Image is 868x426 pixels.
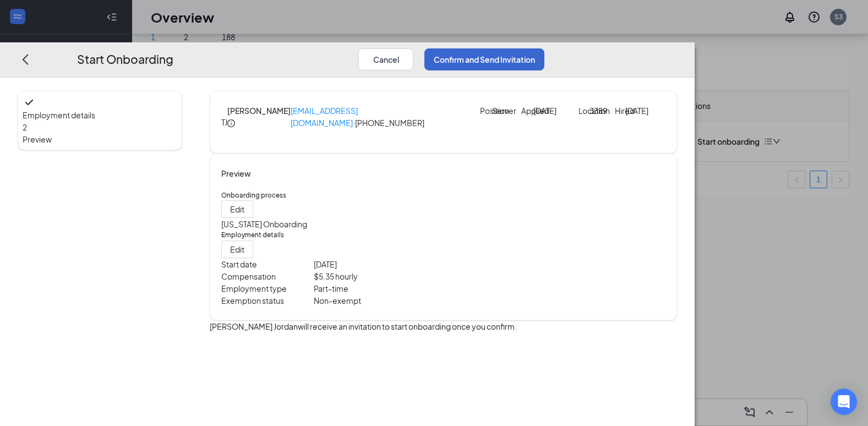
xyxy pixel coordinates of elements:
[521,105,533,117] p: Applied
[210,320,676,332] p: [PERSON_NAME] Jordan will receive an invitation to start onboarding once you confirm.
[221,167,665,179] h4: Preview
[492,105,517,117] p: Server
[221,294,314,307] p: Exemption status
[221,231,665,241] h5: Employment details
[227,119,235,127] span: info-circle
[291,105,480,129] p: · [PHONE_NUMBER]
[221,220,307,230] span: [US_STATE] Onboarding
[291,106,358,128] a: [EMAIL_ADDRESS][DOMAIN_NAME]
[589,105,611,117] p: 3389
[221,116,227,128] div: TJ
[221,201,253,219] button: Edit
[23,133,177,145] span: Preview
[227,105,291,117] h4: [PERSON_NAME]
[314,282,443,294] p: Part-time
[230,243,244,255] span: Edit
[221,190,665,200] h5: Onboarding process
[314,270,443,282] p: $ 5.35 hourly
[221,270,314,282] p: Compensation
[358,48,413,70] button: Cancel
[23,122,27,132] span: 2
[314,258,443,270] p: [DATE]
[221,282,314,294] p: Employment type
[221,258,314,270] p: Start date
[615,105,626,117] p: Hired
[221,241,253,258] button: Edit
[480,105,492,117] p: Position
[230,204,244,216] span: Edit
[625,105,647,117] p: [DATE]
[77,50,173,68] h3: Start Onboarding
[533,105,558,117] p: [DATE]
[23,96,36,109] svg: Checkmark
[314,294,443,307] p: Non-exempt
[578,105,589,117] p: Location
[23,109,177,121] span: Employment details
[424,48,544,70] button: Confirm and Send Invitation
[831,389,857,415] div: Open Intercom Messenger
